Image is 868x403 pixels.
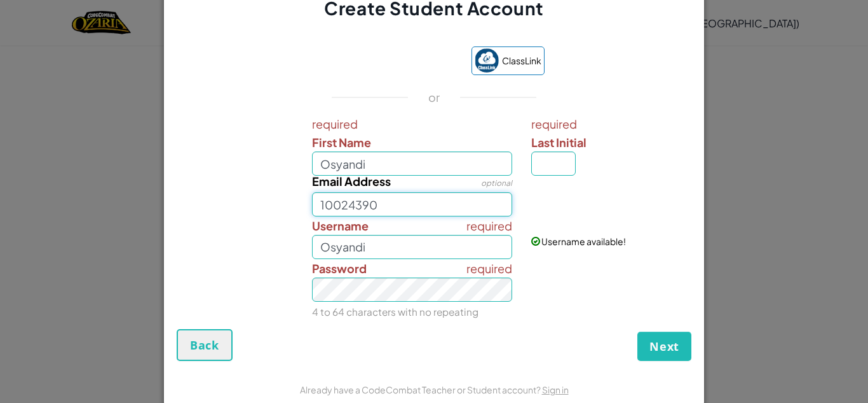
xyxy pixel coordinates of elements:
span: Username available! [541,236,626,247]
img: classlink-logo-small.png [475,48,499,73]
span: optional [481,178,512,188]
span: required [312,115,513,133]
small: 4 to 64 characters with no repeating [312,306,478,318]
span: ClassLink [502,52,541,70]
span: Back [190,337,219,353]
span: Last Initial [531,135,587,150]
span: Email Address [312,174,391,188]
p: or [428,90,440,105]
button: Back [177,329,233,361]
span: Username [312,218,369,233]
a: Sign in [542,384,569,395]
button: Next [637,332,691,361]
span: required [531,115,688,133]
span: Password [312,261,367,276]
span: required [466,216,512,235]
span: Next [649,339,679,354]
span: required [466,259,512,278]
span: First Name [312,135,371,150]
iframe: Sign in with Google Button [317,48,465,76]
span: Already have a CodeCombat Teacher or Student account? [300,384,542,395]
